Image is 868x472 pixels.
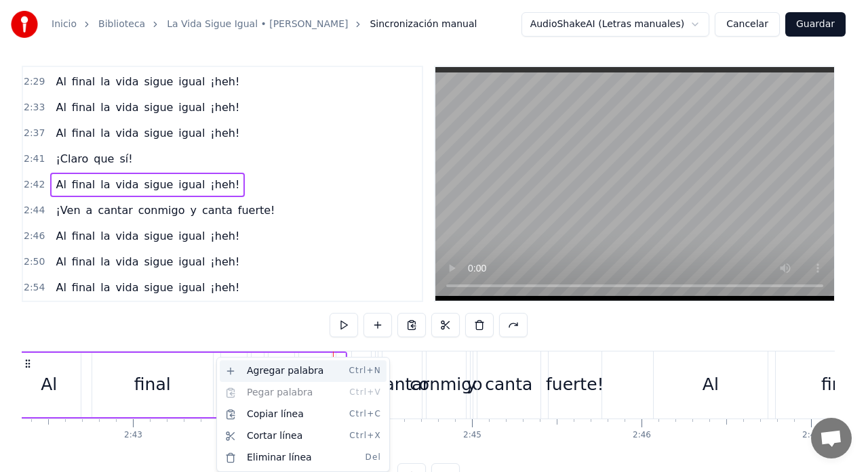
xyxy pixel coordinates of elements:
div: Copiar línea [220,404,387,425]
div: Cortar línea [220,425,387,447]
span: Ctrl+N [349,366,381,377]
div: Eliminar línea [220,447,387,469]
span: Ctrl+X [349,431,381,442]
span: Del [365,452,381,463]
span: Ctrl+C [349,409,381,420]
div: Agregar palabra [220,360,387,382]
